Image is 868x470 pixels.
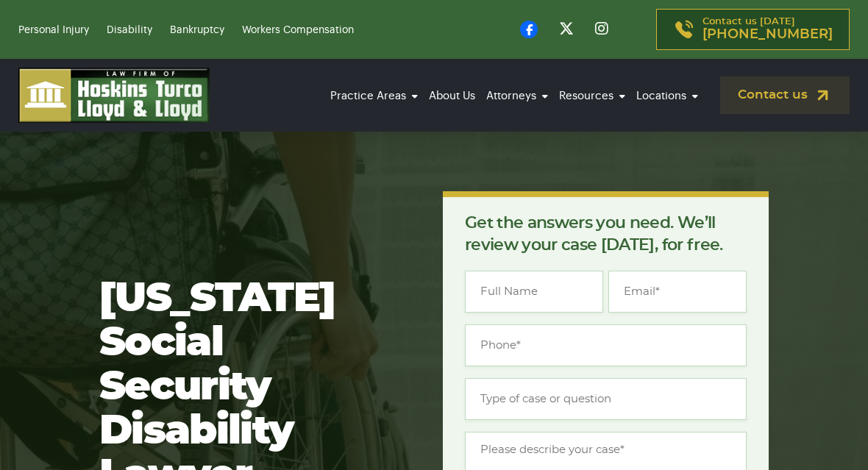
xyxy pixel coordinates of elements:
[608,271,747,313] input: Email*
[465,271,603,313] input: Full Name
[702,17,833,42] p: Contact us [DATE]
[170,25,224,35] a: Bankruptcy
[483,76,552,116] a: Attorneys
[555,76,629,116] a: Resources
[465,378,747,420] input: Type of case or question
[18,25,89,35] a: Personal Injury
[18,68,210,123] img: logo
[327,76,421,116] a: Practice Areas
[702,27,833,42] span: [PHONE_NUMBER]
[242,25,354,35] a: Workers Compensation
[720,76,850,114] a: Contact us
[656,9,850,50] a: Contact us [DATE][PHONE_NUMBER]
[465,324,747,366] input: Phone*
[107,25,152,35] a: Disability
[425,76,479,116] a: About Us
[465,212,747,256] p: Get the answers you need. We’ll review your case [DATE], for free.
[633,76,702,116] a: Locations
